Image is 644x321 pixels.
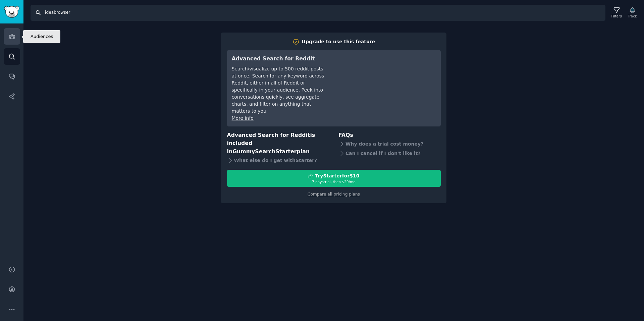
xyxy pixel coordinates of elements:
[232,115,254,121] a: More info
[232,65,326,115] div: Search/visualize up to 500 reddit posts at once. Search for any keyword across Reddit, either in ...
[611,14,622,18] div: Filters
[338,139,441,149] div: Why does a trial cost money?
[227,170,441,187] button: TryStarterfor$107 daystrial, then $29/mo
[227,131,329,156] h3: Advanced Search for Reddit is included in plan
[338,131,441,140] h3: FAQs
[227,156,329,165] div: What else do I get with Starter ?
[227,179,440,184] div: 7 days trial, then $ 29 /mo
[31,5,605,21] input: Search Keyword
[315,172,359,179] div: Try Starter for $10
[338,149,441,158] div: Can I cancel if I don't like it?
[335,55,436,105] iframe: YouTube video player
[232,55,326,63] h3: Advanced Search for Reddit
[308,192,360,197] a: Compare all pricing plans
[302,38,375,45] div: Upgrade to use this feature
[4,6,19,18] img: GummySearch logo
[232,148,297,155] span: GummySearch Starter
